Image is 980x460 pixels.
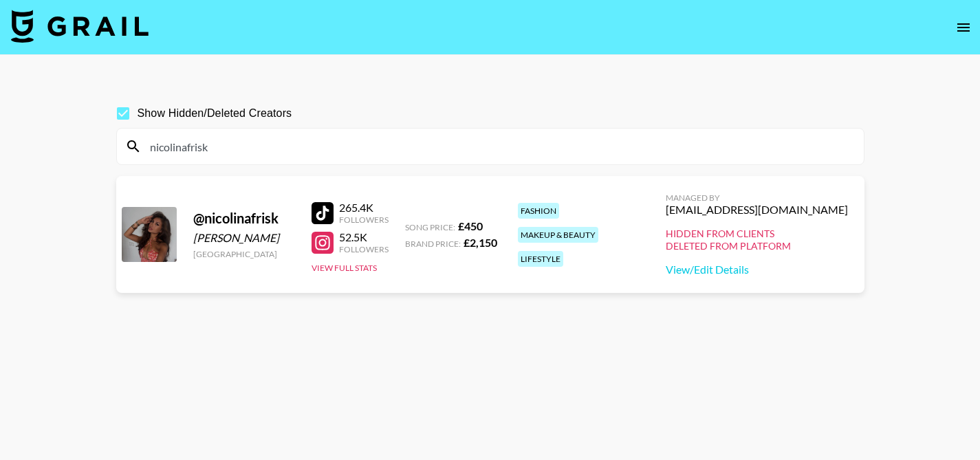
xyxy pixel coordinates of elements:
div: Followers [339,244,389,254]
span: Brand Price: [405,239,461,249]
strong: £ 450 [458,219,483,232]
div: Followers [339,215,389,225]
div: 52.5K [339,230,389,244]
span: Song Price: [405,222,455,232]
img: Grail Talent [11,10,149,43]
div: [EMAIL_ADDRESS][DOMAIN_NAME] [666,203,848,217]
button: open drawer [950,14,977,41]
div: makeup & beauty [518,227,598,243]
div: [PERSON_NAME] [193,231,295,245]
a: View/Edit Details [666,263,848,276]
input: Search by User Name [142,135,856,157]
div: @ nicolinafrisk [193,210,295,227]
div: 265.4K [339,201,389,215]
strong: £ 2,150 [464,236,497,249]
div: lifestyle [518,251,563,267]
button: View Full Stats [312,263,377,273]
span: Show Hidden/Deleted Creators [138,105,292,122]
div: Deleted from Platform [666,240,848,252]
div: [GEOGRAPHIC_DATA] [193,249,295,259]
div: Hidden from Clients [666,228,848,240]
div: Managed By [666,193,848,203]
div: fashion [518,203,559,219]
